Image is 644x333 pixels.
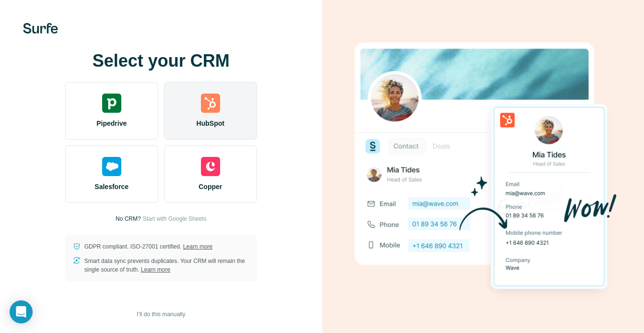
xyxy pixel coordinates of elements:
[141,266,170,273] a: Learn more
[10,300,33,323] div: Open Intercom Messenger
[94,182,129,191] span: Salesforce
[102,94,121,113] img: pipedrive's logo
[199,182,222,191] span: Copper
[201,157,220,176] img: copper's logo
[116,214,141,223] p: No CRM?
[96,119,127,128] span: Pipedrive
[65,51,257,71] h1: Select your CRM
[143,214,207,223] button: Start with Google Sheets
[102,157,121,176] img: salesforce's logo
[197,119,224,128] span: HubSpot
[183,243,212,250] a: Learn more
[201,94,220,113] img: hubspot's logo
[130,307,192,321] button: I’ll do this manually
[84,257,249,274] p: Smart data sync prevents duplicates. Your CRM will remain the single source of truth.
[137,310,185,319] span: I’ll do this manually
[84,242,212,251] p: GDPR compliant. ISO-27001 certified.
[23,23,58,34] img: Surfe's logo
[349,27,618,305] img: HUBSPOT image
